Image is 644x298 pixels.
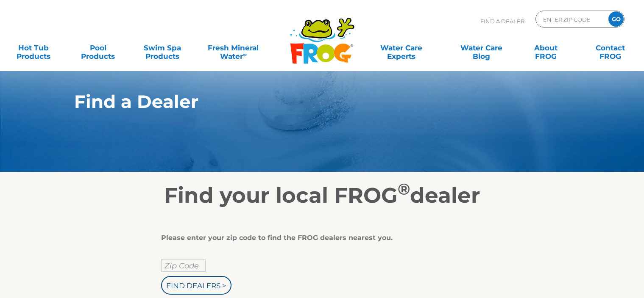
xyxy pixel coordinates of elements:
input: Zip Code Form [542,13,599,25]
a: ContactFROG [585,39,636,56]
a: PoolProducts [73,39,123,56]
a: Water CareExperts [360,39,442,56]
input: GO [608,11,624,27]
sup: ∞ [243,51,247,58]
sup: ® [398,179,410,199]
a: Water CareBlog [456,39,506,56]
h2: Find your local FROG dealer [61,183,583,208]
input: Find Dealers > [161,276,231,295]
a: Swim SpaProducts [137,39,187,56]
div: Please enter your zip code to find the FROG dealers nearest you. [161,234,477,242]
a: AboutFROG [521,39,571,56]
p: Find A Dealer [480,11,524,32]
h1: Find a Dealer [74,91,531,112]
a: Fresh MineralWater∞ [202,39,265,56]
a: Hot TubProducts [8,39,59,56]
